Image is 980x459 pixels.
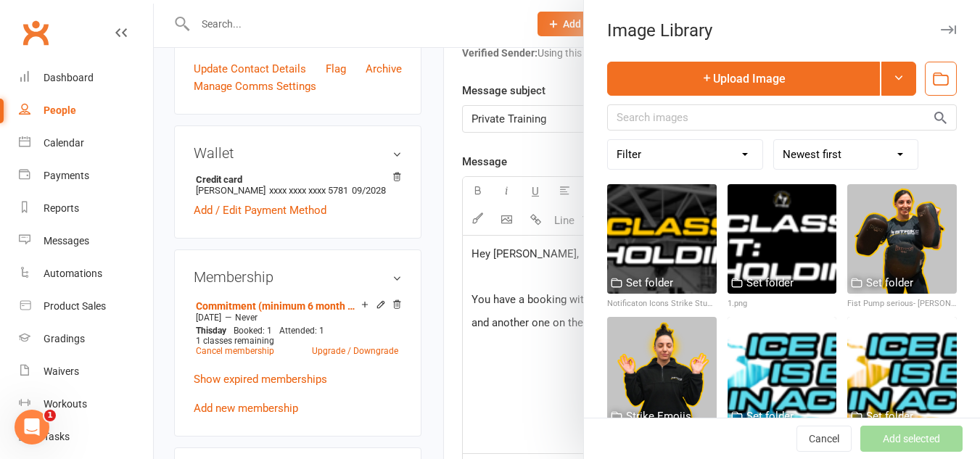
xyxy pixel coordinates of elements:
[866,274,913,291] div: Set folder
[607,184,717,294] img: Notificaton Icons Strike Studio.png
[44,137,84,149] div: Calendar
[44,170,89,181] div: Payments
[44,268,102,279] div: Automations
[19,192,153,225] a: Reports
[584,20,980,41] div: Image Library
[607,317,717,426] img: Zen- Angela.png
[19,94,153,127] a: People
[626,274,673,291] div: Set folder
[796,426,852,452] button: Cancel
[19,160,153,192] a: Payments
[44,410,56,421] span: 1
[19,421,153,453] a: Tasks
[19,388,153,421] a: Workouts
[44,300,106,312] div: Product Sales
[728,184,837,294] img: 1.png
[728,297,837,310] div: 1.png
[44,365,79,377] div: Waivers
[19,62,153,94] a: Dashboard
[19,225,153,257] a: Messages
[847,297,957,310] div: Fist Pump serious- [PERSON_NAME].png
[44,235,89,247] div: Messages
[728,317,837,426] img: Notificaton Icons Strike Studio.png
[44,104,76,116] div: People
[19,290,153,323] a: Product Sales
[607,297,717,310] div: Notificaton Icons Strike Studio.png
[607,104,957,131] input: Search images
[17,15,54,51] a: Clubworx
[746,408,794,425] div: Set folder
[19,355,153,388] a: Waivers
[19,127,153,160] a: Calendar
[44,333,85,344] div: Gradings
[19,323,153,355] a: Gradings
[44,431,70,442] div: Tasks
[746,274,794,291] div: Set folder
[626,408,691,425] div: Strike Emojis
[866,408,913,425] div: Set folder
[607,62,880,96] button: Upload Image
[44,202,79,214] div: Reports
[847,184,957,294] img: Fist Pump serious- Quang.png
[44,398,87,410] div: Workouts
[15,410,49,444] iframe: Intercom live chat
[19,257,153,290] a: Automations
[847,317,957,426] img: ice bath noti.png
[44,72,94,83] div: Dashboard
